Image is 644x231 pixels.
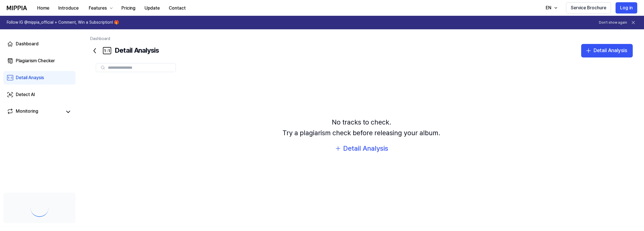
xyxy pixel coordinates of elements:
a: Dashboard [3,37,75,51]
div: Detail Analysis [90,44,159,57]
button: Detail Analysis [581,44,633,57]
button: EN [540,2,561,14]
div: Detail Anaysis [16,74,44,81]
a: Plagiarism Checker [3,54,75,68]
button: Service Brochure [566,2,611,14]
div: EN [545,5,552,11]
button: Features [83,3,117,14]
div: Features [88,5,108,12]
div: No tracks to check. Try a plagiarism check before releasing your album. [283,117,440,139]
div: Detect AI [16,91,35,98]
div: Detail Analysis [594,46,627,55]
div: Detail Analysis [343,143,388,154]
a: Monitoring [7,108,62,116]
button: Introduce [54,3,83,14]
a: Detect AI [3,88,75,101]
div: Plagiarism Checker [16,57,55,64]
button: Detail Analysis [335,143,388,154]
h1: Follow IG @mippia_official + Comment, Win a Subscription! 🎁 [7,20,119,25]
button: Don't show again [599,20,627,25]
button: Update [140,3,164,14]
div: Monitoring [16,108,38,116]
button: Home [33,3,54,14]
button: Log in [616,2,637,14]
a: Dashboard [90,36,110,41]
a: Detail Anaysis [3,71,75,85]
img: logo [7,6,27,10]
div: Dashboard [16,41,39,47]
a: Update [140,0,164,16]
button: Contact [164,3,190,14]
button: Pricing [117,3,140,14]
